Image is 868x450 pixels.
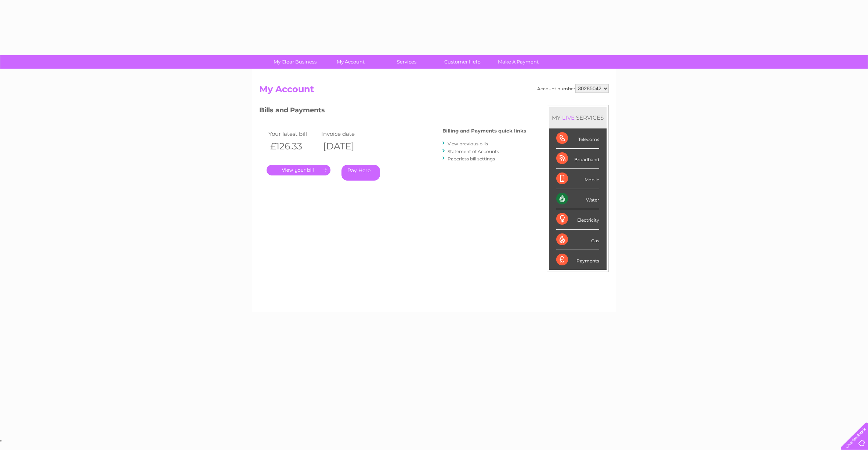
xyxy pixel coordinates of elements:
a: Statement of Accounts [448,149,499,154]
div: Telecoms [556,128,599,149]
div: Broadband [556,149,599,169]
th: £126.33 [267,139,319,154]
h3: Bills and Payments [259,105,526,118]
div: Water [556,189,599,209]
div: MY SERVICES [549,107,607,128]
h2: My Account [259,84,609,98]
div: Electricity [556,209,599,229]
a: My Clear Business [265,55,325,69]
div: LIVE [561,114,576,121]
a: Pay Here [341,165,380,181]
div: Mobile [556,169,599,189]
th: [DATE] [319,139,372,154]
a: . [267,165,330,175]
a: My Account [321,55,381,69]
h4: Billing and Payments quick links [442,128,526,134]
a: Paperless bill settings [448,156,495,162]
td: Your latest bill [267,129,319,139]
a: View previous bills [448,141,488,146]
div: Payments [556,250,599,270]
a: Services [376,55,437,69]
div: Gas [556,230,599,250]
a: Make A Payment [488,55,549,69]
div: Account number [537,84,609,93]
td: Invoice date [319,129,372,139]
a: Customer Help [432,55,493,69]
